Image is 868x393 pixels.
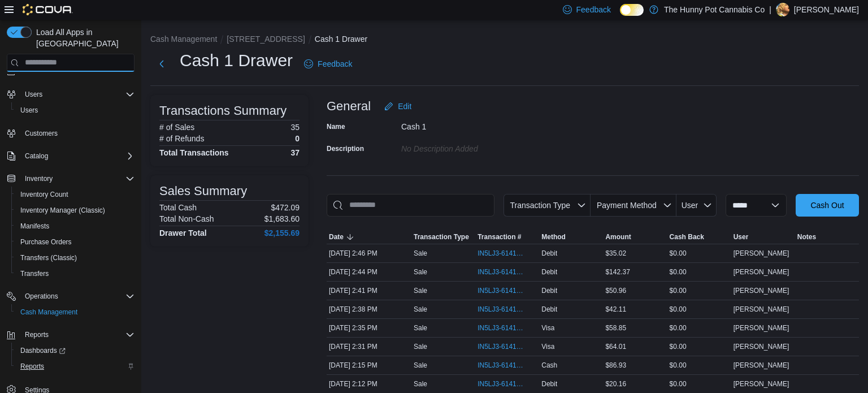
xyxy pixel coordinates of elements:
[541,342,554,351] span: Visa
[327,321,411,335] div: [DATE] 2:35 PM
[20,106,38,115] span: Users
[20,222,49,231] span: Manifests
[478,305,526,314] span: IN5LJ3-6141289
[734,361,789,370] span: [PERSON_NAME]
[475,230,539,244] button: Transaction #
[16,344,134,357] span: Dashboards
[16,344,70,357] a: Dashboards
[667,359,731,372] div: $0.00
[676,194,717,217] button: User
[2,87,139,102] button: Users
[682,201,698,210] span: User
[478,359,537,372] button: IN5LJ3-6141105
[327,340,411,353] div: [DATE] 2:31 PM
[327,247,411,260] div: [DATE] 2:46 PM
[667,284,731,297] div: $0.00
[23,4,73,15] img: Cova
[810,200,844,211] span: Cash Out
[16,219,134,233] span: Manifests
[769,3,771,16] p: |
[20,269,49,278] span: Transfers
[478,377,537,391] button: IN5LJ3-6141082
[327,265,411,279] div: [DATE] 2:44 PM
[667,377,731,391] div: $0.00
[478,232,521,241] span: Transaction #
[478,286,526,295] span: IN5LJ3-6141315
[20,290,134,303] span: Operations
[16,188,134,201] span: Inventory Count
[478,342,526,351] span: IN5LJ3-6141232
[11,304,139,320] button: Cash Management
[327,122,345,131] label: Name
[159,228,207,237] h4: Drawer Total
[541,249,557,258] span: Debit
[16,235,134,249] span: Purchase Orders
[20,328,134,342] span: Reports
[20,172,57,185] button: Inventory
[734,249,789,258] span: [PERSON_NAME]
[734,305,789,314] span: [PERSON_NAME]
[315,34,367,44] button: Cash 1 Drawer
[20,126,134,140] span: Customers
[11,266,139,282] button: Transfers
[159,203,197,212] h6: Total Cash
[734,379,789,388] span: [PERSON_NAME]
[150,34,217,44] button: Cash Management
[667,340,731,353] div: $0.00
[180,49,293,72] h1: Cash 1 Drawer
[16,103,134,117] span: Users
[414,267,427,277] p: Sale
[797,232,816,241] span: Notes
[327,359,411,372] div: [DATE] 2:15 PM
[16,188,73,201] a: Inventory Count
[605,267,630,277] span: $142.37
[414,286,427,295] p: Sale
[290,148,300,157] h4: 37
[478,361,526,370] span: IN5LJ3-6141105
[20,206,105,215] span: Inventory Manager (Classic)
[11,218,139,234] button: Manifests
[414,249,427,258] p: Sale
[731,230,795,244] button: User
[620,4,644,16] input: Dark Mode
[541,323,554,332] span: Visa
[20,149,53,163] button: Catalog
[327,100,371,113] h3: General
[541,286,557,295] span: Debit
[20,190,68,199] span: Inventory Count
[591,194,676,217] button: Payment Method
[16,305,134,319] span: Cash Management
[603,230,667,244] button: Amount
[478,265,537,279] button: IN5LJ3-6141335
[264,228,300,237] h4: $2,155.69
[11,250,139,266] button: Transfers (Classic)
[20,237,72,247] span: Purchase Orders
[25,90,42,99] span: Users
[667,265,731,279] div: $0.00
[227,34,305,44] button: [STREET_ADDRESS]
[2,327,139,343] button: Reports
[734,286,789,295] span: [PERSON_NAME]
[300,53,357,75] a: Feedback
[504,194,591,217] button: Transaction Type
[414,305,427,314] p: Sale
[150,53,173,75] button: Next
[16,204,134,217] span: Inventory Manager (Classic)
[478,323,526,332] span: IN5LJ3-6141270
[327,284,411,297] div: [DATE] 2:41 PM
[159,148,229,157] h4: Total Transactions
[734,342,789,351] span: [PERSON_NAME]
[541,232,566,241] span: Method
[16,235,76,249] a: Purchase Orders
[667,230,731,244] button: Cash Back
[20,127,62,140] a: Customers
[20,290,63,303] button: Operations
[16,204,110,217] a: Inventory Manager (Classic)
[734,267,789,277] span: [PERSON_NAME]
[16,360,134,373] span: Reports
[795,230,859,244] button: Notes
[2,148,139,164] button: Catalog
[510,201,570,210] span: Transaction Type
[25,129,58,138] span: Customers
[478,379,526,388] span: IN5LJ3-6141082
